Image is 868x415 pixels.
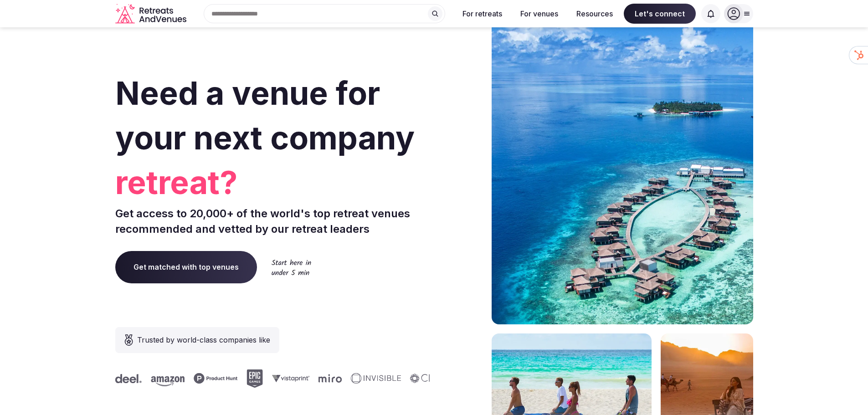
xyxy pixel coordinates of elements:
[115,74,415,157] span: Need a venue for your next company
[311,373,361,384] svg: Invisible company logo
[115,4,188,24] svg: Retreats and Venues company logo
[513,4,565,24] button: For venues
[278,374,302,383] svg: Miro company logo
[115,160,431,205] span: retreat?
[115,251,257,283] a: Get matched with top venues
[569,4,620,24] button: Resources
[232,374,269,382] svg: Vistaprint company logo
[412,374,439,383] svg: Deel company logo
[624,4,696,24] span: Let's connect
[137,334,270,345] span: Trusted by world-class companies like
[455,4,509,24] button: For retreats
[115,206,431,236] p: Get access to 20,000+ of the world's top retreat venues recommended and vetted by our retreat lea...
[115,4,188,24] a: Visit the homepage
[206,369,223,388] svg: Epic Games company logo
[272,259,311,275] img: Start here in under 5 min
